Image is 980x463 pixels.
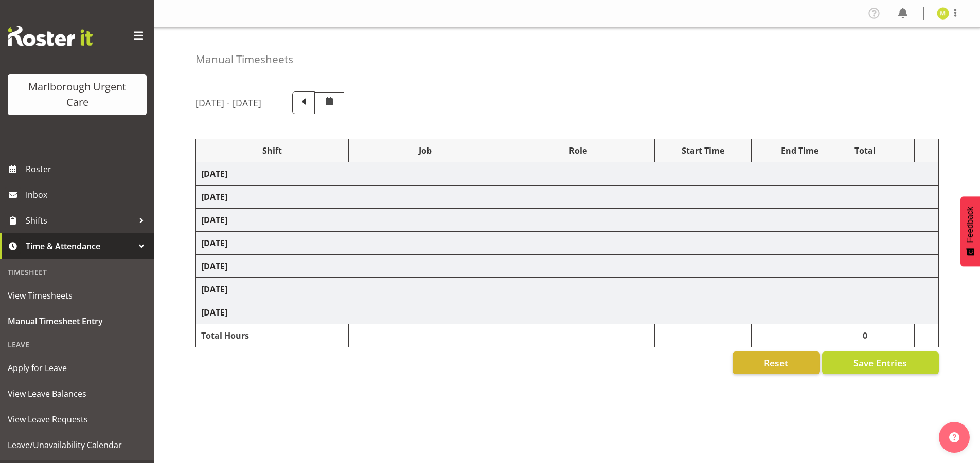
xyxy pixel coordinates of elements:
td: 0 [848,324,882,347]
div: Job [354,144,496,157]
div: Marlborough Urgent Care [18,79,136,110]
h5: [DATE] - [DATE] [195,97,261,108]
div: Timesheet [3,262,152,283]
img: Rosterit website logo [8,26,93,46]
span: Leave/Unavailability Calendar [8,437,147,453]
td: [DATE] [196,162,939,186]
h4: Manual Timesheets [195,53,293,65]
span: View Leave Requests [8,412,147,427]
span: Reset [764,356,788,369]
span: View Timesheets [8,288,147,303]
td: [DATE] [196,255,939,278]
span: Roster [26,161,149,177]
span: Apply for Leave [8,360,147,376]
td: Total Hours [196,324,349,347]
img: margie-vuto11841.jpg [937,7,949,20]
span: Save Entries [853,356,907,369]
span: Manual Timesheet Entry [8,313,147,329]
a: Apply for Leave [3,355,152,381]
span: Inbox [26,187,149,202]
td: [DATE] [196,301,939,324]
button: Reset [733,351,820,374]
button: Save Entries [822,351,939,374]
div: Start Time [660,144,746,157]
span: Time & Attendance [26,238,134,254]
td: [DATE] [196,209,939,232]
a: View Leave Requests [3,406,152,432]
span: Feedback [966,207,975,243]
td: [DATE] [196,278,939,301]
div: Leave [3,334,152,355]
div: Role [507,144,649,157]
a: View Leave Balances [3,381,152,406]
a: View Timesheets [3,283,152,308]
div: Total [853,144,877,157]
td: [DATE] [196,186,939,209]
a: Leave/Unavailability Calendar [3,432,152,458]
button: Feedback - Show survey [960,196,980,266]
div: Shift [201,144,343,157]
a: Manual Timesheet Entry [3,308,152,334]
img: help-xxl-2.png [949,432,959,442]
div: End Time [757,144,843,157]
span: Shifts [26,213,134,228]
td: [DATE] [196,232,939,255]
span: View Leave Balances [8,386,147,401]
